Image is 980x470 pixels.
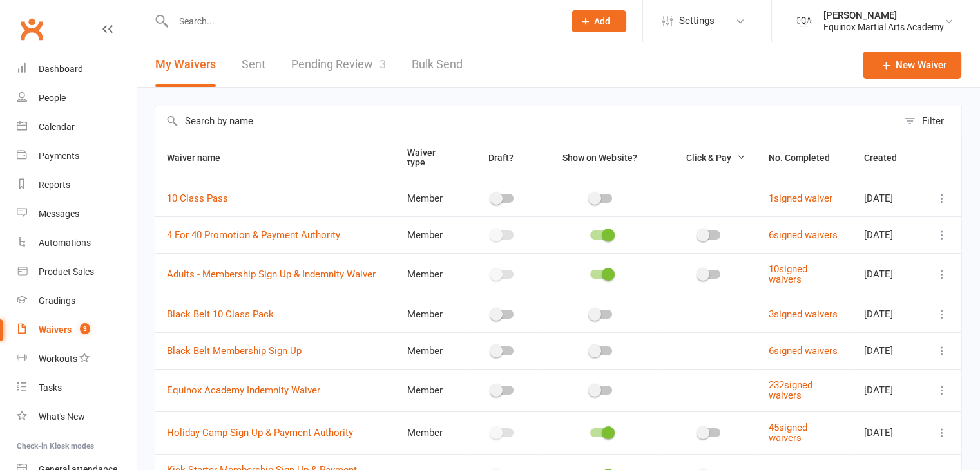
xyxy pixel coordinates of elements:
a: 4 For 40 Promotion & Payment Authority [167,229,340,241]
div: Payments [39,151,79,161]
th: No. Completed [756,136,852,180]
td: [DATE] [852,369,923,411]
a: Messages [17,200,136,229]
a: People [17,84,136,113]
button: Filter [898,106,961,136]
div: Waivers [39,324,72,335]
div: Product Sales [39,267,94,277]
button: Created [864,150,911,165]
a: 6signed waivers [768,345,837,357]
span: Add [594,16,610,26]
td: [DATE] [852,253,923,296]
span: Settings [679,6,715,35]
span: 3 [380,57,386,71]
button: Draft? [477,150,528,165]
div: Dashboard [39,64,83,74]
div: [PERSON_NAME] [823,10,944,21]
a: 232signed waivers [768,379,812,402]
a: Gradings [17,287,136,315]
td: Member [396,253,465,296]
td: Member [396,296,465,332]
div: Reports [39,180,70,190]
input: Search... [169,12,555,30]
button: Click & Pay [674,150,745,165]
button: Show on Website? [551,150,651,165]
div: Messages [39,209,79,219]
a: Payments [17,142,136,171]
div: Tasks [39,382,62,393]
a: 3signed waivers [768,308,837,320]
a: Calendar [17,113,136,142]
a: Clubworx [15,13,48,45]
td: [DATE] [852,411,923,454]
a: 45signed waivers [768,422,807,444]
td: [DATE] [852,332,923,369]
span: Draft? [488,153,514,163]
span: 3 [80,323,90,334]
a: Tasks [17,373,136,402]
a: New Waiver [863,52,961,79]
a: What's New [17,402,136,431]
span: Created [864,153,911,163]
img: thumb_image1734071481.png [791,8,817,34]
a: Sent [242,42,265,87]
a: Reports [17,171,136,200]
td: Member [396,411,465,454]
th: Waiver type [396,136,465,180]
span: Waiver name [167,153,235,163]
td: Member [396,216,465,253]
a: 6signed waivers [768,229,837,241]
a: Workouts [17,344,136,373]
div: What's New [39,411,85,422]
button: Waiver name [167,150,235,165]
a: Holiday Camp Sign Up & Payment Authority [167,427,353,438]
span: Show on Website? [562,153,637,163]
button: My Waivers [155,42,216,87]
div: Equinox Martial Arts Academy [823,21,944,33]
div: Calendar [39,122,75,132]
td: Member [396,332,465,369]
input: Search by name [155,106,898,136]
button: Add [572,10,626,32]
a: Adults - Membership Sign Up & Indemnity Waiver [167,268,376,280]
a: 10signed waivers [768,263,807,286]
span: Click & Pay [686,153,731,163]
div: Automations [39,238,91,248]
a: Waivers 3 [17,315,136,344]
a: Black Belt Membership Sign Up [167,345,302,357]
td: Member [396,180,465,216]
a: Pending Review3 [291,42,386,87]
a: 1signed waiver [768,193,832,204]
a: 10 Class Pass [167,193,228,204]
a: Bulk Send [412,42,463,87]
div: People [39,93,66,103]
td: [DATE] [852,216,923,253]
td: [DATE] [852,296,923,332]
td: [DATE] [852,180,923,216]
a: Black Belt 10 Class Pack [167,308,274,320]
div: Gradings [39,296,75,306]
div: Filter [922,113,944,129]
a: Equinox Academy Indemnity Waiver [167,384,320,396]
a: Automations [17,229,136,258]
a: Dashboard [17,55,136,84]
td: Member [396,369,465,411]
div: Workouts [39,353,77,364]
a: Product Sales [17,258,136,287]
